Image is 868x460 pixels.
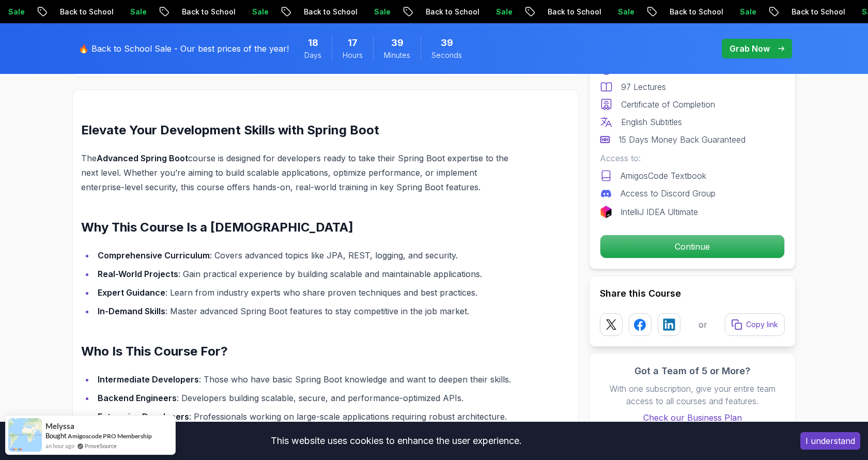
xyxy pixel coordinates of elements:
li: : Covers advanced topics like JPA, REST, logging, and security. [95,248,521,263]
span: an hour ago [45,441,74,450]
p: Back to School [50,7,120,17]
p: Continue [600,235,784,258]
p: Access to Discord Group [621,187,716,200]
p: 🔥 Back to School Sale - Our best prices of the year! [79,42,289,55]
p: The course is designed for developers ready to take their Spring Boot expertise to the next level... [81,151,521,194]
p: Back to School [294,7,364,17]
p: Back to School [660,7,730,17]
h2: Why This Course Is a [DEMOGRAPHIC_DATA] [81,219,521,236]
p: Back to School [538,7,608,17]
a: Check our Business Plan [600,411,785,424]
strong: Backend Engineers [98,393,177,403]
span: 39 Minutes [391,36,404,50]
h3: Got a Team of 5 or More? [600,364,785,378]
span: Melyssa [45,422,74,431]
p: Sale [120,7,153,17]
p: AmigosCode Textbook [621,170,706,182]
h2: Who Is This Course For? [81,343,521,360]
li: : Learn from industry experts who share proven techniques and best practices. [95,285,521,300]
span: Seconds [431,50,462,60]
li: : Master advanced Spring Boot features to stay competitive in the job market. [95,304,521,318]
strong: Expert Guidance [98,287,165,298]
a: ProveSource [85,441,117,450]
p: Sale [486,7,519,17]
span: 17 Hours [348,36,358,50]
button: Accept cookies [800,432,860,450]
p: 15 Days Money Back Guaranteed [618,133,746,146]
strong: In-Demand Skills [98,306,165,316]
p: Back to School [172,7,242,17]
strong: Comprehensive Curriculum [98,250,210,260]
p: Back to School [416,7,486,17]
p: or [699,318,707,331]
p: Certificate of Completion [621,98,715,111]
p: 97 Lectures [621,81,666,93]
span: Minutes [384,50,410,60]
p: IntelliJ IDEA Ultimate [621,206,698,218]
span: Days [304,50,321,60]
strong: Intermediate Developers [98,374,199,385]
span: Bought [45,432,67,440]
img: jetbrains logo [600,206,612,218]
li: : Those who have basic Spring Boot knowledge and want to deepen their skills. [95,372,521,387]
li: : Developers building scalable, secure, and performance-optimized APIs. [95,391,521,405]
p: Back to School [782,7,852,17]
p: Sale [364,7,397,17]
h2: Share this Course [600,286,785,301]
p: Access to: [600,152,785,164]
p: Sale [242,7,275,17]
span: Hours [343,50,363,60]
li: : Professionals working on large-scale applications requiring robust architecture. [95,409,521,424]
p: Grab Now [730,42,770,55]
img: provesource social proof notification image [8,418,42,452]
h2: Elevate Your Development Skills with Spring Boot [81,122,521,139]
p: Sale [608,7,641,17]
span: 39 Seconds [441,36,453,50]
a: Amigoscode PRO Membership [68,432,152,440]
p: With one subscription, give your entire team access to all courses and features. [600,382,785,407]
button: Copy link [725,313,785,336]
p: Copy link [746,319,778,330]
li: : Gain practical experience by building scalable and maintainable applications. [95,267,521,281]
div: This website uses cookies to enhance the user experience. [8,430,785,452]
span: 18 Days [308,36,318,50]
strong: Advanced Spring Boot [97,153,188,163]
button: Continue [600,235,785,258]
strong: Real-World Projects [98,269,178,279]
strong: Enterprise Developers [98,411,189,422]
p: English Subtitles [621,116,682,128]
p: Sale [730,7,763,17]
